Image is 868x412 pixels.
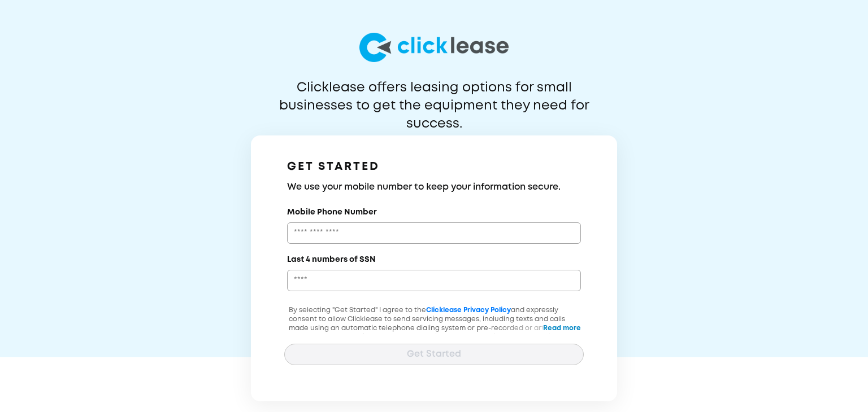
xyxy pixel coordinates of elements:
[251,79,617,115] p: Clicklease offers leasing options for small businesses to get the equipment they need for success.
[287,254,376,265] label: Last 4 numbers of SSN
[426,307,511,313] a: Clicklease Privacy Policy
[359,33,509,62] img: logo-larg
[287,207,377,218] label: Mobile Phone Number
[287,181,581,194] h3: We use your mobile number to keep your information secure.
[284,344,584,365] button: Get Started
[284,306,584,360] p: By selecting "Get Started" I agree to the and expressly consent to allow Clicklease to send servi...
[287,158,581,176] h1: GET STARTED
